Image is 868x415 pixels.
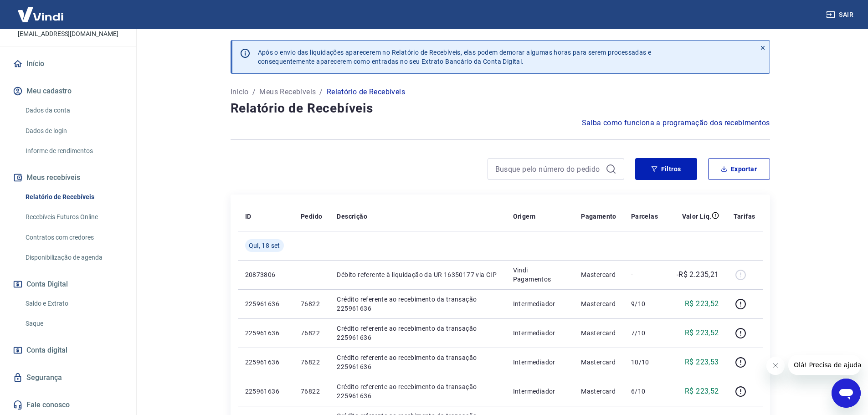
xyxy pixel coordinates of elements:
[11,274,125,294] button: Conta Digital
[319,87,323,97] p: /
[682,212,712,221] p: Valor Líq.
[301,299,322,308] p: 76822
[231,87,249,97] a: Início
[631,212,658,221] p: Parcelas
[22,122,125,140] a: Dados de login
[582,118,770,128] a: Saiba como funciona a programação dos recebimentos
[832,379,861,408] iframe: Botão para abrir a janela de mensagens
[631,328,658,338] p: 7/10
[337,212,367,221] p: Descrição
[581,270,616,279] p: Mastercard
[245,270,286,279] p: 20873806
[631,270,658,279] p: -
[22,248,125,267] a: Disponibilização de agenda
[18,29,118,39] p: [EMAIL_ADDRESS][DOMAIN_NAME]
[245,387,286,396] p: 225961636
[22,208,125,226] a: Recebíveis Futuros Online
[513,266,567,284] p: Vindi Pagamentos
[766,357,785,375] iframe: Fechar mensagem
[301,328,322,338] p: 76822
[22,228,125,247] a: Contratos com credores
[11,368,125,388] a: Segurança
[337,382,498,400] p: Crédito referente ao recebimento da transação 225961636
[788,355,861,375] iframe: Mensagem da empresa
[581,387,616,396] p: Mastercard
[11,81,125,101] button: Meu cadastro
[635,158,697,180] button: Filtros
[11,0,70,28] img: Vindi
[513,387,567,396] p: Intermediador
[22,314,125,333] a: Saque
[301,358,322,367] p: 76822
[258,48,652,66] p: Após o envio das liquidações aparecerem no Relatório de Recebíveis, elas podem demorar algumas ho...
[327,87,405,97] p: Relatório de Recebíveis
[495,162,602,176] input: Busque pelo número do pedido
[22,142,125,160] a: Informe de rendimentos
[685,386,719,397] p: R$ 223,52
[631,387,658,396] p: 6/10
[734,212,755,221] p: Tarifas
[26,344,67,357] span: Conta digital
[581,328,616,338] p: Mastercard
[513,358,567,367] p: Intermediador
[231,99,770,118] h4: Relatório de Recebíveis
[11,168,125,188] button: Meus recebíveis
[22,188,125,206] a: Relatório de Recebíveis
[677,269,719,280] p: -R$ 2.235,21
[337,353,498,371] p: Crédito referente ao recebimento da transação 225961636
[5,6,77,14] span: Olá! Precisa de ajuda?
[581,358,616,367] p: Mastercard
[581,299,616,308] p: Mastercard
[11,395,125,415] a: Fale conosco
[245,299,286,308] p: 225961636
[685,357,719,368] p: R$ 223,53
[685,298,719,309] p: R$ 223,52
[824,6,857,23] button: Sair
[631,358,658,367] p: 10/10
[301,212,322,221] p: Pedido
[252,87,256,97] p: /
[245,328,286,338] p: 225961636
[22,101,125,120] a: Dados da conta
[685,328,719,338] p: R$ 223,52
[301,387,322,396] p: 76822
[513,299,567,308] p: Intermediador
[245,358,286,367] p: 225961636
[22,294,125,313] a: Saldo e Extrato
[259,87,316,97] a: Meus Recebíveis
[337,270,498,279] p: Débito referente à liquidação da UR 16350177 via CIP
[11,340,125,360] a: Conta digital
[708,158,770,180] button: Exportar
[337,295,498,313] p: Crédito referente ao recebimento da transação 225961636
[11,54,125,74] a: Início
[631,299,658,308] p: 9/10
[245,212,252,221] p: ID
[581,212,616,221] p: Pagamento
[513,328,567,338] p: Intermediador
[249,241,280,250] span: Qui, 18 set
[513,212,535,221] p: Origem
[337,324,498,342] p: Crédito referente ao recebimento da transação 225961636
